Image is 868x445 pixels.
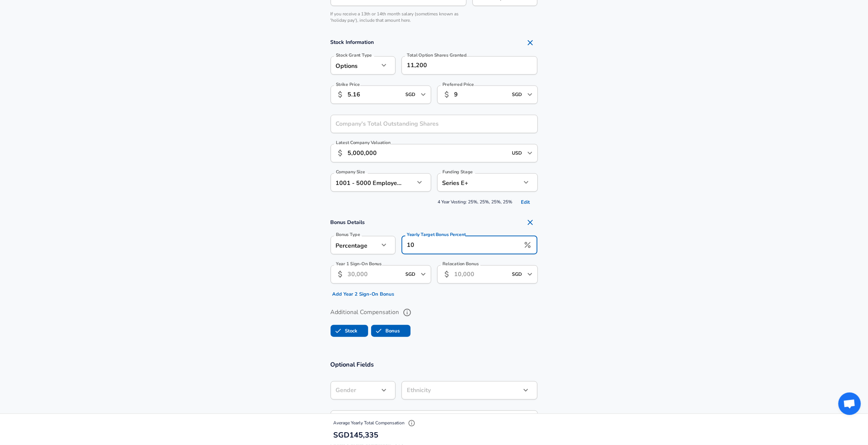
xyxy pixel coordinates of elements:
button: Open [418,89,429,100]
label: Year 1 Sign-On Bonus [336,262,382,266]
span: 4 Year Vesting: 25%, 25%, 25%, 25% [331,197,538,208]
button: Open [418,269,429,280]
h4: Stock Information [331,35,538,50]
input: 30,000 [348,265,401,284]
label: Preferred Price [442,82,474,87]
label: Bonus Type [336,233,360,237]
label: Total Option Shares Granted [407,53,467,57]
label: Yearly Target Bonus Percent [407,233,466,237]
button: Edit [514,197,538,208]
h3: Optional Fields [331,360,538,369]
h4: Bonus Details [331,215,538,230]
button: Remove Section [523,215,538,230]
div: Options [331,56,379,75]
div: Percentage [331,236,379,254]
div: 1001 - 5000 Employees [331,173,403,192]
button: BonusBonus [371,325,411,337]
button: StockStock [331,325,368,337]
button: Add Year 2 Sign-On Bonus [331,289,396,300]
button: Remove Section [523,35,538,50]
span: 145,335 [350,430,379,440]
input: USD [403,269,418,280]
label: Strike Price [336,82,360,87]
input: 10 [348,86,387,104]
label: Stock Grant Type [336,53,372,57]
p: If you receive a 13th or 14th month salary (sometimes known as 'holiday pay'), include that amoun... [331,11,467,24]
label: Relocation Bonus [442,262,479,266]
span: SGD [334,430,350,440]
div: Open chat [838,392,861,415]
input: 15 [454,86,493,104]
span: Stock [331,324,345,338]
label: Funding Stage [442,170,473,174]
label: Stock [331,324,358,338]
button: help [401,306,414,319]
button: Open [525,89,535,100]
input: 5 [402,236,520,254]
label: Bonus [372,324,400,338]
button: Explain Total Compensation [406,418,417,429]
button: Open [525,148,535,158]
label: Additional Compensation [331,306,538,319]
input: 10,000 [454,265,508,284]
input: USD [510,269,525,280]
label: Company Size [336,170,365,174]
label: Latest Company Valuation [336,141,391,145]
input: USD [403,89,418,101]
button: Open [525,269,535,280]
input: USD [510,147,525,159]
span: Bonus [372,324,386,338]
div: Series E+ [437,173,510,192]
input: 190,000,000 [348,144,493,162]
span: Average Yearly Total Compensation [334,420,417,426]
input: USD [510,89,525,101]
